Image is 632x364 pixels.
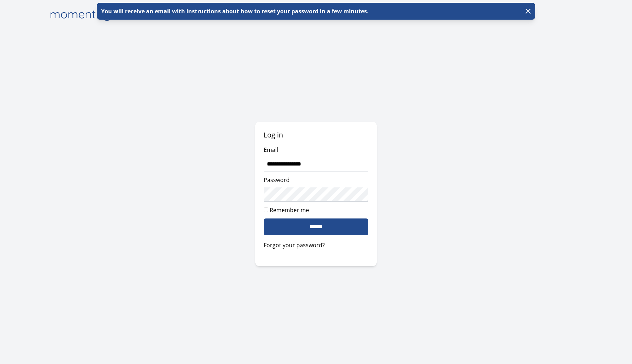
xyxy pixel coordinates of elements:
[270,206,309,214] label: Remember me
[264,130,369,140] h2: Log in
[264,146,278,154] label: Email
[264,241,369,249] a: Forgot your password?
[264,176,290,184] label: Password
[100,7,369,15] p: You will receive an email with instructions about how to reset your password in a few minutes.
